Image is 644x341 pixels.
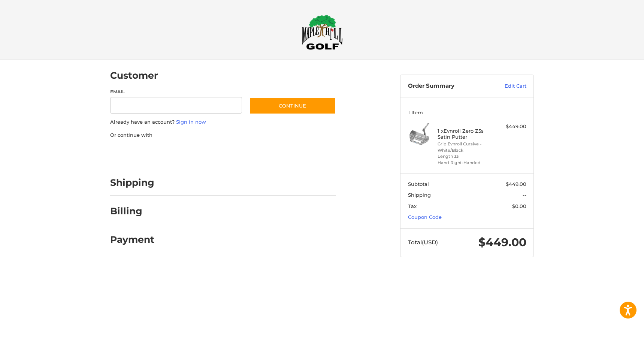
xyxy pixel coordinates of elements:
[249,97,336,114] button: Continue
[408,109,526,115] h3: 1 Item
[489,82,526,90] a: Edit Cart
[110,234,154,245] h2: Payment
[478,235,526,249] span: $449.00
[176,119,206,125] a: Sign in now
[110,177,154,188] h2: Shipping
[438,160,495,166] li: Hand Right-Handed
[302,15,343,50] img: Maple Hill Golf
[110,205,154,217] h2: Billing
[235,146,291,160] iframe: PayPal-venmo
[523,192,526,198] span: --
[408,181,429,187] span: Subtotal
[512,203,526,209] span: $0.00
[408,203,417,209] span: Tax
[110,132,336,139] p: Or continue with
[110,88,242,95] label: Email
[438,141,495,153] li: Grip Evnroll Cursive - White/Black
[408,82,489,90] h3: Order Summary
[110,70,158,81] h2: Customer
[408,192,431,198] span: Shipping
[110,118,336,126] p: Already have an account?
[108,146,164,160] iframe: PayPal-paypal
[408,239,438,246] span: Total (USD)
[408,214,442,220] a: Coupon Code
[438,128,495,140] h4: 1 x Evnroll Zero Z5s Satin Putter
[438,153,495,160] li: Length 33
[497,123,526,130] div: $449.00
[506,181,526,187] span: $449.00
[171,146,227,160] iframe: PayPal-paylater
